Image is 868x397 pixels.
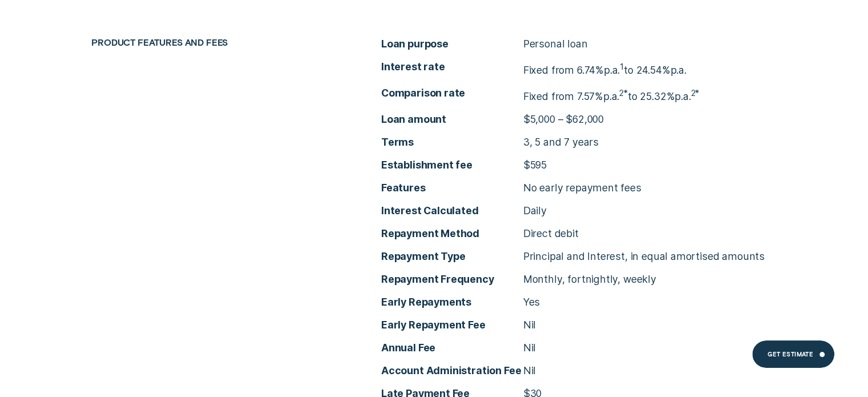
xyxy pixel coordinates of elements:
span: p.a. [675,90,691,102]
span: Per Annum [675,90,691,102]
span: Repayment Type [381,250,523,263]
span: Per Annum [670,64,686,76]
p: $595 [523,158,547,172]
span: Per Annum [604,64,620,76]
p: $5,000 – $62,000 [523,113,604,126]
span: Account Administration Fee [381,364,523,378]
span: Interest rate [381,60,523,74]
p: Nil [523,318,536,332]
p: 3, 5 and 7 years [523,135,599,149]
span: p.a. [604,64,620,76]
p: Yes [523,295,540,309]
p: Daily [523,204,547,218]
sup: 1 [620,62,624,72]
span: Per Annum [603,90,619,102]
span: Comparison rate [381,86,523,100]
p: Fixed from 7.57% to 25.32% [523,86,699,103]
span: Repayment Frequency [381,272,523,286]
span: Annual Fee [381,341,523,355]
span: Loan purpose [381,37,523,51]
span: p.a. [670,64,686,76]
p: No early repayment fees [523,181,641,195]
span: p.a. [603,90,619,102]
div: Product features and fees [86,37,318,48]
p: Principal and Interest, in equal amortised amounts [523,250,765,263]
p: Nil [523,341,536,355]
span: Features [381,181,523,195]
span: Terms [381,135,523,149]
span: Early Repayments [381,295,523,309]
p: Fixed from 6.74% to 24.54% [523,60,687,77]
a: Get Estimate [752,340,834,368]
span: Repayment Method [381,227,523,240]
p: Monthly, fortnightly, weekly [523,272,656,286]
span: Establishment fee [381,158,523,172]
span: Early Repayment Fee [381,318,523,332]
p: Nil [523,364,536,378]
span: Loan amount [381,113,523,126]
p: Personal loan [523,37,588,51]
span: Interest Calculated [381,204,523,218]
p: Direct debit [523,227,579,240]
